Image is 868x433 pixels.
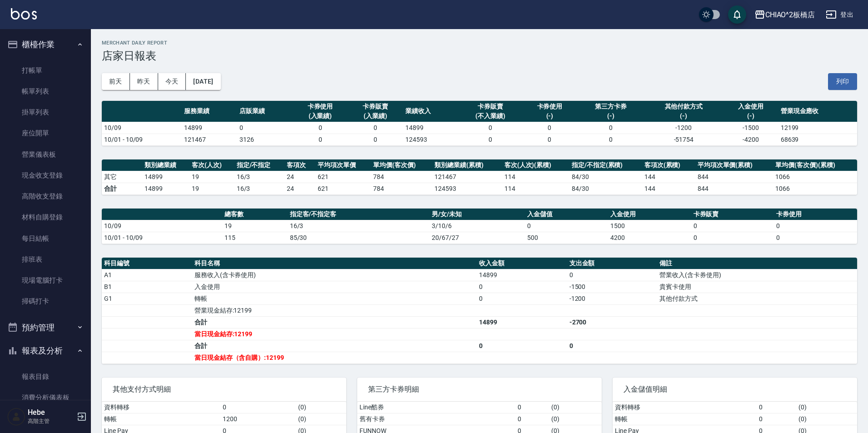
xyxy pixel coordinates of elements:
td: 1200 [220,413,296,425]
a: 每日結帳 [4,228,87,249]
span: 第三方卡券明細 [368,385,591,394]
td: ( 0 ) [796,413,857,425]
a: 掛單列表 [4,102,87,123]
div: 其他付款方式 [647,102,721,111]
td: 85/30 [288,232,430,244]
td: ( 0 ) [296,402,346,413]
td: 合計 [192,340,477,352]
td: 0 [525,220,608,232]
a: 現金收支登錄 [4,165,87,186]
td: 24 [284,183,315,194]
div: 卡券販賣 [461,102,520,111]
td: 121467 [432,171,502,183]
td: 16/3 [288,220,430,232]
td: 0 [237,122,293,134]
td: 621 [315,171,371,183]
button: 列印 [828,73,857,90]
th: 客項次 [284,159,315,171]
td: 0 [577,134,644,145]
div: 入金使用 [725,102,776,111]
td: 621 [315,183,371,194]
td: 84 / 30 [569,171,642,183]
table: a dense table [102,159,857,195]
td: 0 [477,281,567,293]
a: 現場電腦打卡 [4,270,87,291]
a: 材料自購登錄 [4,207,87,228]
td: 0 [522,134,578,145]
th: 卡券販賣 [691,209,774,220]
td: 784 [371,171,432,183]
td: 0 [757,402,796,413]
th: 入金儲值 [525,209,608,220]
div: (入業績) [350,111,401,121]
td: 16 / 3 [234,171,285,183]
td: 12199 [778,122,857,134]
a: 座位開單 [4,123,87,144]
td: 68639 [778,134,857,145]
td: 10/01 - 10/09 [102,232,222,244]
img: Person [7,408,25,426]
td: 14899 [477,316,567,328]
h5: Hebe [28,408,74,417]
button: 登出 [822,6,857,23]
td: -1500 [567,281,658,293]
th: 總客數 [222,209,288,220]
td: 0 [515,413,549,425]
div: (-) [725,111,776,121]
td: 14899 [477,269,567,281]
td: -2700 [567,316,658,328]
button: 前天 [102,73,130,90]
td: 營業現金結存:12199 [192,304,477,316]
button: 預約管理 [4,316,87,339]
td: 0 [774,220,857,232]
td: 營業收入(含卡券使用) [657,269,857,281]
td: 19 [222,220,288,232]
td: 19 [190,171,234,183]
td: 844 [695,183,773,194]
td: 124593 [432,183,502,194]
img: Logo [11,8,37,20]
th: 服務業績 [182,101,237,122]
td: 10/01 - 10/09 [102,134,182,145]
td: 10/09 [102,220,222,232]
td: 19 [190,183,234,194]
td: 24 [284,171,315,183]
td: 10/09 [102,122,182,134]
td: -4200 [723,134,778,145]
th: 客次(人次)(累積) [502,159,569,171]
td: 入金使用 [192,281,477,293]
td: 0 [477,340,567,352]
th: 科目編號 [102,258,192,269]
th: 平均項次單價 [315,159,371,171]
td: 轉帳 [192,293,477,304]
td: ( 0 ) [296,413,346,425]
td: 0 [577,122,644,134]
h2: Merchant Daily Report [102,40,857,46]
button: 櫃檯作業 [4,33,87,56]
th: 類別總業績(累積) [432,159,502,171]
span: 其他支付方式明細 [113,385,335,394]
td: 轉帳 [102,413,220,425]
a: 帳單列表 [4,81,87,102]
td: ( 0 ) [796,402,857,413]
a: 營業儀表板 [4,144,87,165]
td: 3126 [237,134,293,145]
td: 0 [293,134,348,145]
td: 合計 [192,316,477,328]
a: 消費分析儀表板 [4,387,87,408]
a: 高階收支登錄 [4,186,87,207]
th: 入金使用 [608,209,691,220]
td: -1500 [723,122,778,134]
td: A1 [102,269,192,281]
h3: 店家日報表 [102,50,857,62]
th: 單均價(客次價)(累積) [773,159,857,171]
th: 客項次(累積) [642,159,695,171]
th: 男/女/未知 [429,209,525,220]
td: 0 [774,232,857,244]
th: 業績收入 [403,101,459,122]
td: 當日現金結存（含自購）:12199 [192,352,477,363]
td: 84/30 [569,183,642,194]
td: 1066 [773,171,857,183]
td: 14899 [142,171,190,183]
td: 0 [515,402,549,413]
